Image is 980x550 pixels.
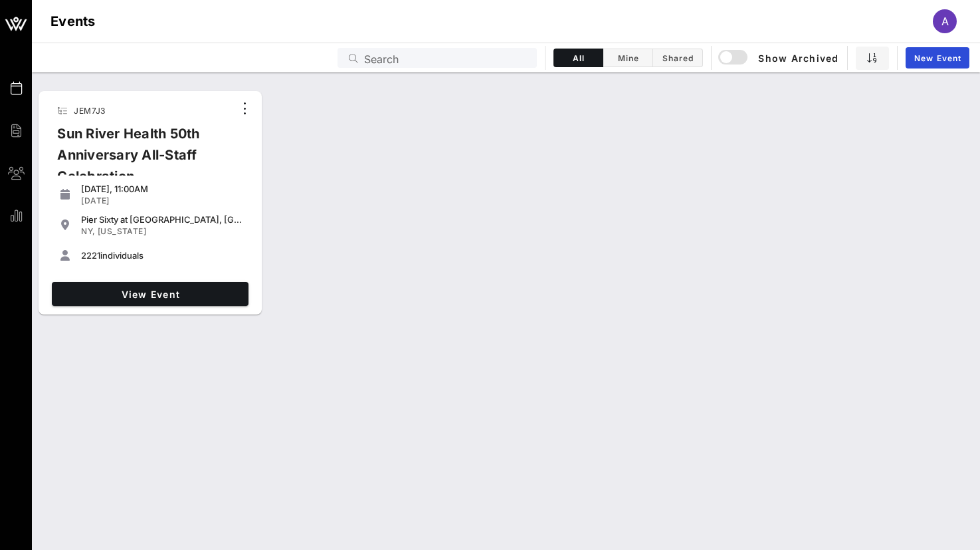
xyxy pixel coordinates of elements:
[47,123,234,198] div: Sun River Health 50th Anniversary All-Staff Celebration
[611,53,644,63] span: Mine
[52,282,248,306] a: View Event
[720,50,838,66] span: Show Archived
[74,106,105,116] span: JEM7J3
[57,289,243,300] span: View Event
[941,15,949,28] span: A
[81,250,100,261] span: 2221
[98,226,146,236] span: [US_STATE]
[914,53,961,63] span: New Event
[553,49,603,67] button: All
[50,11,96,32] h1: Events
[653,49,703,67] button: Shared
[81,226,95,236] span: NY,
[906,47,969,69] a: New Event
[933,9,957,33] div: A
[81,184,243,194] div: [DATE], 11:00AM
[81,196,243,206] div: [DATE]
[603,49,653,67] button: Mine
[661,53,694,63] span: Shared
[562,53,595,63] span: All
[720,46,839,70] button: Show Archived
[81,214,243,225] div: Pier Sixty at [GEOGRAPHIC_DATA], [GEOGRAPHIC_DATA] in [GEOGRAPHIC_DATA]
[81,250,243,261] div: individuals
